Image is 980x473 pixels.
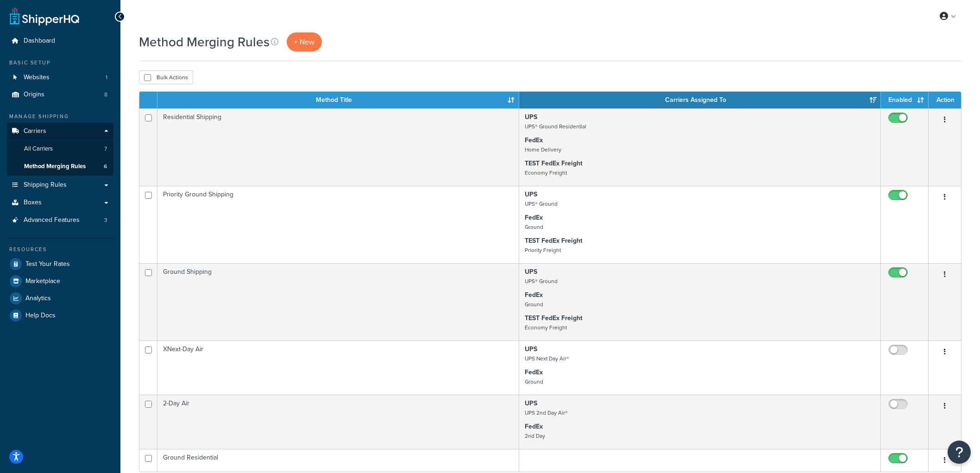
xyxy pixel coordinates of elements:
[525,354,569,363] small: UPS Next Day Air®
[7,59,113,67] div: Basic Setup
[104,163,107,170] span: 6
[7,177,113,194] a: Shipping Rules
[294,37,314,47] span: + New
[7,113,113,120] div: Manage Shipping
[7,123,113,176] li: Carriers
[7,140,113,158] li: All Carriers
[525,313,583,323] strong: TEST FedEx Freight
[7,212,113,229] a: Advanced Features 3
[525,246,561,254] small: Priority Freight
[7,69,113,86] a: Websites 1
[7,246,113,253] div: Resources
[7,86,113,103] a: Origins 8
[139,33,270,51] h1: Method Merging Rules
[104,91,107,99] span: 8
[525,300,543,309] small: Ground
[24,199,42,207] span: Boxes
[7,123,113,140] a: Carriers
[525,378,543,386] small: Ground
[525,112,537,122] strong: UPS
[7,212,113,229] li: Advanced Features
[10,7,79,25] a: ShipperHQ Home
[7,158,113,175] a: Method Merging Rules 6
[104,216,107,224] span: 3
[157,395,519,449] td: 2-Day Air
[157,108,519,186] td: Residential Shipping
[25,260,70,268] span: Test Your Rates
[525,290,543,300] strong: FedEx
[157,186,519,263] td: Priority Ground Shipping
[287,32,322,51] a: + New
[525,122,586,131] small: UPS® Ground Residential
[525,277,558,285] small: UPS® Ground
[157,92,519,108] th: Method Title: activate to sort column ascending
[525,432,545,440] small: 2nd Day
[525,135,543,145] strong: FedEx
[7,273,113,290] a: Marketplace
[24,145,53,153] span: All Carriers
[157,263,519,341] td: Ground Shipping
[519,92,881,108] th: Carriers Assigned To: activate to sort column ascending
[24,37,55,45] span: Dashboard
[929,92,961,108] th: Action
[948,441,971,464] button: Open Resource Center
[525,323,567,332] small: Economy Freight
[525,169,567,177] small: Economy Freight
[24,91,44,99] span: Origins
[7,158,113,175] li: Method Merging Rules
[157,341,519,395] td: XNext-Day Air
[24,74,50,82] span: Websites
[525,409,568,417] small: UPS 2nd Day Air®
[525,223,543,231] small: Ground
[7,32,113,50] a: Dashboard
[525,200,558,208] small: UPS® Ground
[24,181,67,189] span: Shipping Rules
[7,290,113,307] a: Analytics
[525,367,543,377] strong: FedEx
[24,163,86,170] span: Method Merging Rules
[7,86,113,103] li: Origins
[525,189,537,199] strong: UPS
[7,69,113,86] li: Websites
[881,92,929,108] th: Enabled: activate to sort column ascending
[525,422,543,431] strong: FedEx
[7,256,113,272] a: Test Your Rates
[7,307,113,324] a: Help Docs
[525,398,537,408] strong: UPS
[139,70,193,84] button: Bulk Actions
[525,145,561,154] small: Home Delivery
[7,140,113,158] a: All Carriers 7
[24,216,80,224] span: Advanced Features
[25,295,51,303] span: Analytics
[157,449,519,472] td: Ground Residential
[525,158,583,168] strong: TEST FedEx Freight
[104,145,107,153] span: 7
[525,236,583,246] strong: TEST FedEx Freight
[525,267,537,277] strong: UPS
[106,74,107,82] span: 1
[25,277,60,285] span: Marketplace
[24,127,46,135] span: Carriers
[525,344,537,354] strong: UPS
[7,194,113,211] a: Boxes
[525,213,543,222] strong: FedEx
[25,312,56,320] span: Help Docs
